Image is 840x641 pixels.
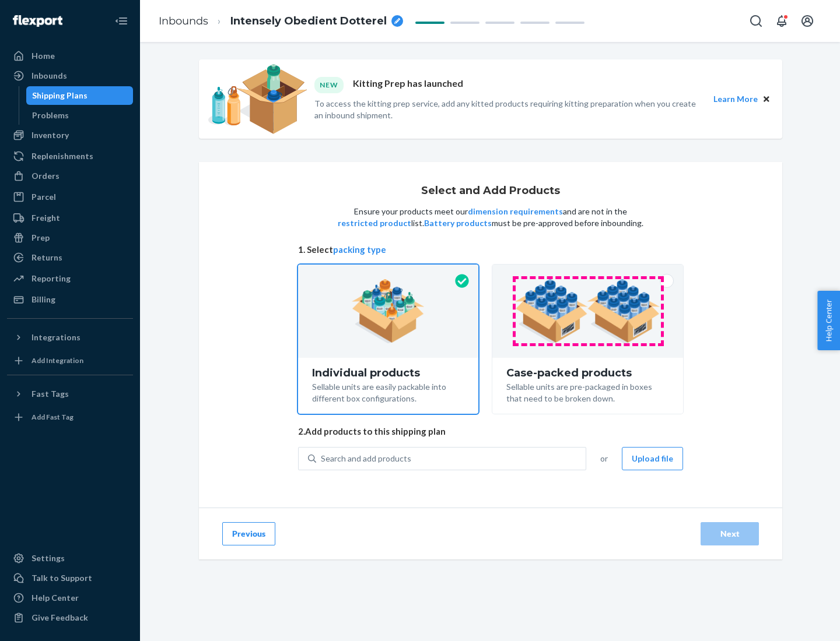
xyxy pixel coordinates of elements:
a: Orders [7,167,133,185]
span: 1. Select [298,244,683,256]
div: Individual products [312,367,464,379]
button: Open account menu [796,9,819,33]
a: Freight [7,209,133,227]
button: restricted product [338,217,411,229]
div: Next [710,528,749,540]
div: Shipping Plans [32,90,87,101]
a: Talk to Support [7,569,133,587]
a: Shipping Plans [26,86,134,105]
button: Open Search Box [744,9,768,33]
div: Returns [32,252,62,263]
button: Previous [222,522,275,545]
button: Fast Tags [7,385,133,403]
a: Replenishments [7,147,133,165]
button: Open notifications [770,9,793,33]
div: Billing [32,294,55,305]
div: Integrations [32,332,80,343]
button: Integrations [7,328,133,347]
button: packing type [333,244,386,256]
button: Battery products [424,217,492,229]
button: Close [760,93,773,105]
div: NEW [314,77,344,93]
a: Reporting [7,269,133,288]
div: Freight [32,212,60,224]
p: Ensure your products meet our and are not in the list. must be pre-approved before inbounding. [337,206,645,229]
div: Problems [32,110,69,121]
p: To access the kitting prep service, add any kitted products requiring kitting preparation when yo... [314,98,703,121]
a: Home [7,47,133,65]
div: Fast Tags [32,388,69,400]
button: Upload file [622,447,683,470]
div: Reporting [32,273,71,284]
div: Home [32,50,55,62]
button: Next [701,522,759,545]
a: Inventory [7,126,133,145]
ol: breadcrumbs [149,4,412,38]
span: 2. Add products to this shipping plan [298,425,683,438]
button: Give Feedback [7,608,133,627]
a: Help Center [7,589,133,607]
div: Inbounds [32,70,67,82]
div: Case-packed products [506,367,669,379]
button: dimension requirements [468,206,563,217]
a: Parcel [7,188,133,206]
a: Add Fast Tag [7,408,133,427]
a: Returns [7,248,133,267]
button: Help Center [817,291,840,350]
img: case-pack.59cecea509d18c883b923b81aeac6d0b.png [515,279,660,343]
div: Replenishments [32,150,93,162]
div: Inventory [32,129,69,141]
div: Sellable units are pre-packaged in boxes that need to be broken down. [506,379,669,404]
a: Prep [7,228,133,247]
img: individual-pack.facf35554cb0f1810c75b2bd6df2d64e.png [352,279,425,343]
div: Parcel [32,191,56,203]
div: Add Fast Tag [32,412,73,422]
a: Inbounds [7,66,133,85]
div: Help Center [32,592,79,604]
div: Settings [32,552,65,564]
div: Orders [32,170,60,182]
div: Give Feedback [32,612,88,624]
span: or [600,453,608,464]
a: Inbounds [159,15,208,27]
div: Sellable units are easily packable into different box configurations. [312,379,464,404]
button: Close Navigation [110,9,133,33]
a: Add Integration [7,351,133,370]
a: Billing [7,290,133,309]
div: Search and add products [321,453,411,464]
a: Problems [26,106,134,125]
div: Prep [32,232,50,244]
span: Intensely Obedient Dotterel [230,14,387,29]
button: Learn More [713,93,758,105]
a: Settings [7,549,133,568]
img: Flexport logo [13,15,62,27]
div: Add Integration [32,355,83,365]
p: Kitting Prep has launched [353,77,463,93]
h1: Select and Add Products [421,185,560,197]
div: Talk to Support [32,572,92,584]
